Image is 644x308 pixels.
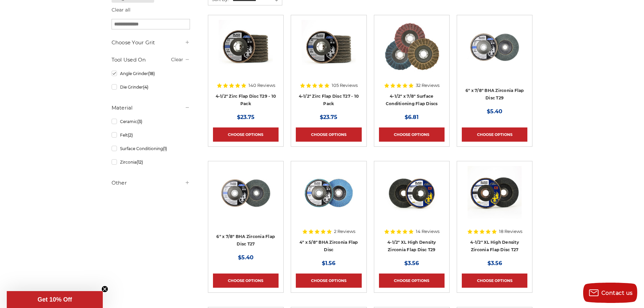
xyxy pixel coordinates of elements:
span: $1.56 [322,260,335,266]
span: 14 Reviews [416,229,439,234]
a: Zirconia [112,156,190,168]
a: 6" x 7/8" BHA Zirconia Flap Disc T27 [216,234,275,247]
span: 2 Reviews [334,229,355,234]
a: Angle Grinder [112,68,190,79]
h5: Other [112,179,190,187]
a: Die Grinder [112,81,190,93]
span: Get 10% Off [38,296,72,303]
span: (4) [143,85,148,90]
span: (3) [137,119,142,124]
a: Choose Options [213,127,279,142]
a: 4-1/2" Zirc Flap Disc T29 - 10 Pack [216,94,276,106]
button: Contact us [583,283,637,303]
a: 4" x 5/8" BHA Zirconia Flap Disc [300,240,358,253]
a: Ceramic [112,116,190,127]
a: Choose Options [462,274,527,288]
span: Contact us [601,290,633,296]
span: $23.75 [320,114,337,120]
img: Scotch brite flap discs [384,20,439,74]
h5: Choose Your Grit [112,39,190,47]
img: Coarse 36 grit BHA Zirconia flap disc, 6-inch, flat T27 for aggressive material removal [219,166,273,220]
a: Clear [171,56,183,63]
a: Black Hawk 4-1/2" x 7/8" Flap Disc Type 27 - 10 Pack [296,20,361,86]
img: 4-1/2" XL High Density Zirconia Flap Disc T29 [385,166,439,220]
a: 6" x 7/8" BHA Zirconia Flap Disc T29 [466,88,524,101]
button: Close teaser [101,286,108,292]
a: 4-1/2" XL High Density Zirconia Flap Disc T27 [462,166,527,232]
a: Surface Conditioning [112,143,190,155]
a: Choose Options [296,127,361,142]
a: Felt [112,129,190,141]
a: 4-1/2" Zirc Flap Disc T27 - 10 Pack [299,94,359,106]
a: 4-1/2" XL High Density Zirconia Flap Disc T27 [470,240,519,253]
h5: Material [112,104,190,112]
span: $5.40 [238,254,254,261]
span: $6.81 [405,114,419,120]
a: Coarse 36 grit BHA Zirconia flap disc, 6-inch, flat T27 for aggressive material removal [213,166,279,232]
span: $3.56 [487,260,502,266]
a: Choose Options [379,274,445,288]
span: (1) [163,146,167,151]
a: 4-1/2" x 7/8" Surface Conditioning Flap Discs [386,94,438,106]
span: (12) [137,160,143,165]
h5: Tool Used On [112,56,190,64]
a: Choose Options [296,274,361,288]
a: Black Hawk 6 inch T29 coarse flap discs, 36 grit for efficient material removal [462,20,527,86]
a: Choose Options [213,274,279,288]
span: 105 Reviews [332,83,358,88]
a: Choose Options [379,127,445,142]
a: 4-1/2" XL High Density Zirconia Flap Disc T29 [379,166,445,232]
span: 32 Reviews [416,83,439,88]
a: 4.5" Black Hawk Zirconia Flap Disc 10 Pack [213,20,279,86]
a: 4-inch BHA Zirconia flap disc with 40 grit designed for aggressive metal sanding and grinding [296,166,361,232]
img: Black Hawk 6 inch T29 coarse flap discs, 36 grit for efficient material removal [468,20,522,74]
div: Get 10% OffClose teaser [7,291,103,308]
span: 18 Reviews [499,229,522,234]
img: 4-1/2" XL High Density Zirconia Flap Disc T27 [468,166,522,220]
a: Choose Options [462,127,527,142]
a: Clear all [112,7,130,13]
img: 4-inch BHA Zirconia flap disc with 40 grit designed for aggressive metal sanding and grinding [302,166,356,220]
span: 140 Reviews [248,83,275,88]
span: $5.40 [487,108,502,115]
span: (18) [148,71,155,76]
span: (2) [128,133,133,138]
a: Scotch brite flap discs [379,20,445,86]
a: 4-1/2" XL High Density Zirconia Flap Disc T29 [387,240,436,253]
img: Black Hawk 4-1/2" x 7/8" Flap Disc Type 27 - 10 Pack [302,20,356,74]
span: $23.75 [237,114,255,120]
span: $3.56 [404,260,419,266]
img: 4.5" Black Hawk Zirconia Flap Disc 10 Pack [219,20,273,74]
